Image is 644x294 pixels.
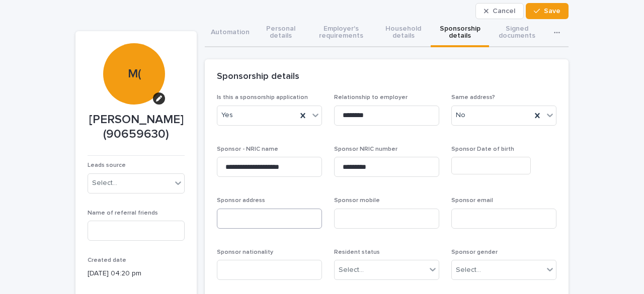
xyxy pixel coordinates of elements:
span: Save [544,8,560,15]
span: Sponsor Date of birth [451,146,514,152]
button: Sponsorship details [431,19,489,47]
button: Household details [376,19,431,47]
button: Employer's requirements [306,19,376,47]
div: Select... [339,265,364,275]
button: Automation [205,19,256,47]
span: Created date [88,257,126,263]
h2: Sponsorship details [217,71,299,82]
div: M( [103,5,165,81]
span: Yes [221,110,233,121]
span: No [456,110,465,121]
button: Cancel [475,3,524,19]
span: Relationship to employer [334,94,408,101]
span: Sponsor address [217,198,265,204]
p: [DATE] 04:20 pm [88,268,185,279]
span: Leads source [88,162,126,168]
button: Signed documents [489,19,545,47]
span: Same address? [451,94,495,101]
span: Sponsor mobile [334,198,380,204]
span: Sponsor email [451,198,493,204]
span: Sponsor - NRIC name [217,146,278,152]
span: Is this a sponsorship application [217,94,308,101]
button: Personal details [256,19,306,47]
div: Select... [92,178,117,188]
span: Sponsor gender [451,249,498,255]
div: Select... [456,265,481,275]
span: Sponsor nationality [217,249,273,255]
span: Sponsor NRIC number [334,146,397,152]
span: Name of referral friends [88,210,158,216]
span: Cancel [493,8,515,15]
p: [PERSON_NAME] (90659630) [88,113,185,142]
span: Resident status [334,249,380,255]
button: Save [526,3,569,19]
